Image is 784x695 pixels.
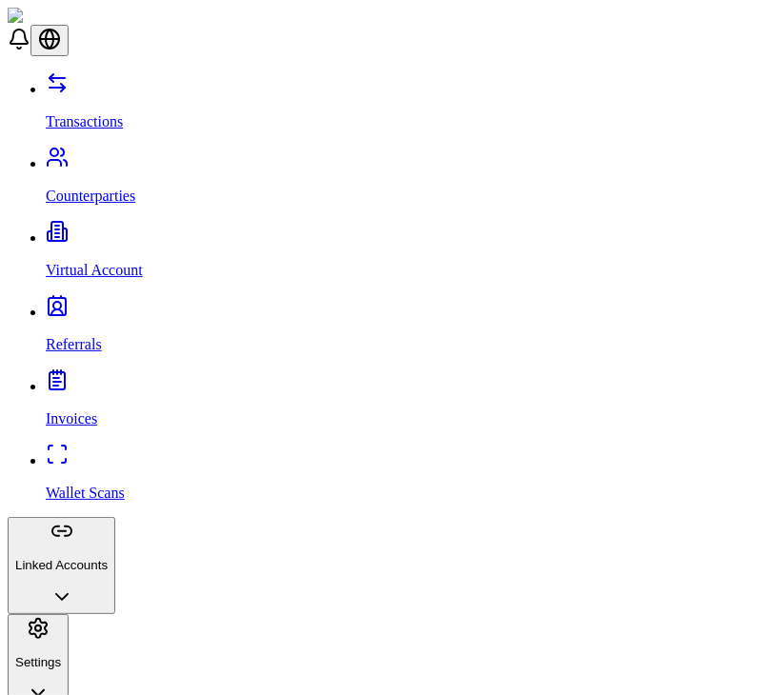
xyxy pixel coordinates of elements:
p: Referrals [46,336,776,353]
a: Transactions [46,81,776,130]
p: Settings [15,655,61,669]
a: Wallet Scans [46,452,776,502]
button: Linked Accounts [8,517,115,614]
p: Linked Accounts [15,558,108,572]
a: Virtual Account [46,229,776,279]
p: Counterparties [46,188,776,205]
a: Invoices [46,378,776,427]
a: Referrals [46,304,776,353]
p: Wallet Scans [46,485,776,502]
a: Counterparties [46,155,776,205]
p: Transactions [46,113,776,130]
img: ShieldPay Logo [8,8,121,25]
p: Invoices [46,410,776,427]
p: Virtual Account [46,262,776,279]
